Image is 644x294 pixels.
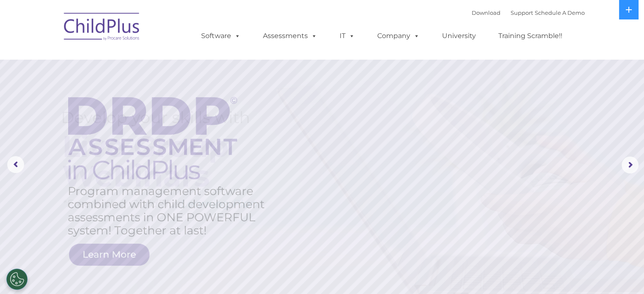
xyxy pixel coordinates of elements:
[62,194,290,213] rs-layer: *Free with a ChildPlus
[434,27,484,44] a: University
[60,7,144,49] img: ChildPlus by Procare Solutions
[472,9,500,16] a: Download
[118,91,154,97] span: Phone number
[490,27,571,44] a: Training Scramble!!
[254,27,326,44] a: Assessments
[61,108,274,127] rs-layer: Develop your skills with
[181,197,257,210] a: Learning Plan
[535,9,585,16] a: Schedule A Demo
[118,56,144,62] span: Last name
[331,27,363,44] a: IT
[472,9,585,16] font: |
[62,132,271,191] rs-layer: Live Group Webinars
[511,9,533,16] a: Support
[369,27,428,44] a: Company
[193,27,249,44] a: Software
[6,269,28,290] button: Cookies Settings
